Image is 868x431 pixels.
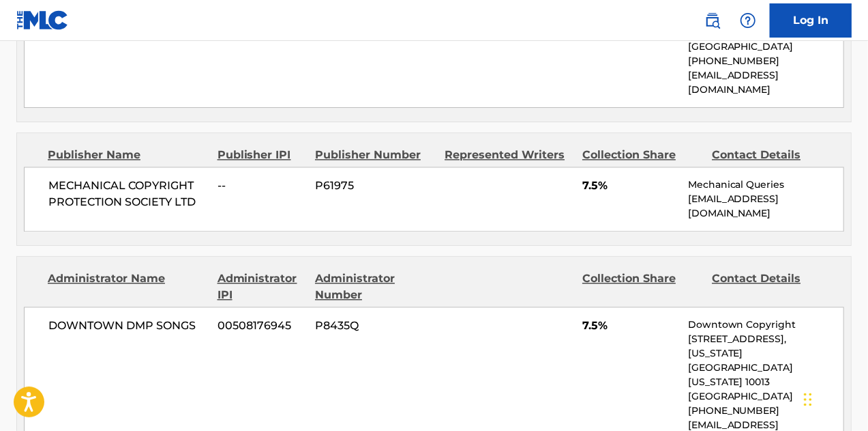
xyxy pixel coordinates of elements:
div: Contact Details [712,147,831,163]
div: Publisher Name [48,147,207,163]
span: MECHANICAL COPYRIGHT PROTECTION SOCIETY LTD [48,178,207,210]
div: Publisher IPI [218,147,305,163]
img: help [740,12,756,29]
div: Administrator Name [48,270,207,303]
p: [EMAIL_ADDRESS][DOMAIN_NAME] [688,68,843,97]
div: Help [734,7,762,34]
a: Public Search [699,7,726,34]
div: Administrator Number [315,270,434,303]
p: Mechanical Queries [688,178,843,192]
p: [US_STATE][GEOGRAPHIC_DATA][US_STATE] 10013 [688,346,843,389]
iframe: Chat Widget [800,365,868,431]
span: 7.5% [582,318,678,334]
div: Drag [804,379,812,420]
p: [STREET_ADDRESS], [688,332,843,346]
a: Log In [770,3,852,38]
div: Collection Share [582,147,702,163]
div: Contact Details [712,270,831,303]
span: P8435Q [315,318,434,334]
span: 7.5% [582,178,678,194]
img: MLC Logo [16,10,69,30]
div: Administrator IPI [218,270,305,303]
span: DOWNTOWN DMP SONGS [48,318,207,334]
span: P61975 [315,178,434,194]
span: -- [218,178,305,194]
p: [EMAIL_ADDRESS][DOMAIN_NAME] [688,192,843,221]
div: Collection Share [582,270,702,303]
p: [PHONE_NUMBER] [688,54,843,68]
p: [GEOGRAPHIC_DATA] [688,40,843,54]
p: Downtown Copyright [688,318,843,332]
img: search [704,12,721,29]
div: Represented Writers [445,147,572,163]
div: Publisher Number [315,147,434,163]
span: 00508176945 [218,318,305,334]
p: [PHONE_NUMBER] [688,404,843,418]
p: [GEOGRAPHIC_DATA] [688,389,843,404]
